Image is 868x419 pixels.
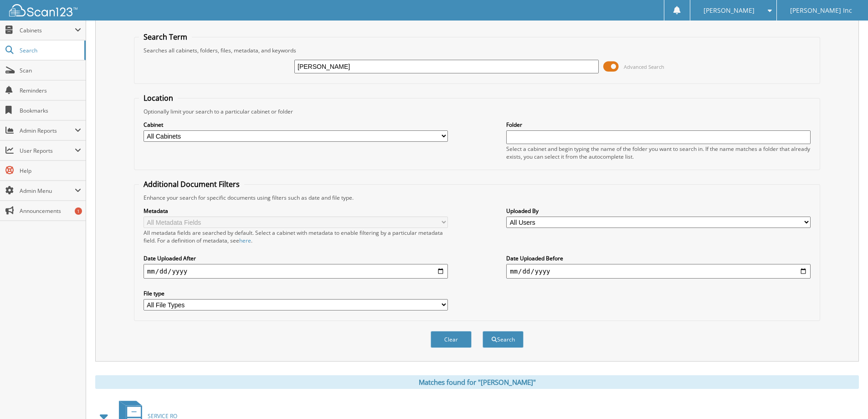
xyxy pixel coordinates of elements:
label: Cabinet [144,121,448,129]
legend: Search Term [139,32,192,42]
input: end [506,264,811,279]
img: scan123-logo-white.svg [9,4,77,16]
div: 1 [75,207,82,215]
span: Advanced Search [624,63,664,70]
label: Uploaded By [506,207,811,215]
div: Enhance your search for specific documents using filters such as date and file type. [139,194,815,202]
label: Metadata [144,207,448,215]
span: Help [20,167,81,175]
label: Folder [506,121,811,129]
label: File type [144,290,448,297]
div: Searches all cabinets, folders, files, metadata, and keywords [139,47,815,54]
span: Search [20,47,80,54]
button: Clear [431,331,472,348]
span: Announcements [20,207,81,215]
legend: Additional Document Filters [139,179,244,189]
span: [PERSON_NAME] Inc [790,8,852,13]
label: Date Uploaded Before [506,254,811,262]
span: Admin Reports [20,127,75,134]
div: Optionally limit your search to a particular cabinet or folder [139,108,815,115]
label: Date Uploaded After [144,254,448,262]
a: here [239,237,251,244]
span: [PERSON_NAME] [704,8,755,13]
span: Bookmarks [20,107,81,114]
legend: Location [139,93,178,103]
span: Cabinets [20,26,75,34]
span: Scan [20,67,81,74]
div: Select a cabinet and begin typing the name of the folder you want to search in. If the name match... [506,145,811,160]
div: All metadata fields are searched by default. Select a cabinet with metadata to enable filtering b... [144,229,448,244]
span: Admin Menu [20,187,75,195]
div: Matches found for "[PERSON_NAME]" [95,375,859,389]
span: Reminders [20,87,81,94]
span: User Reports [20,147,75,155]
button: Search [483,331,524,348]
input: start [144,264,448,279]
